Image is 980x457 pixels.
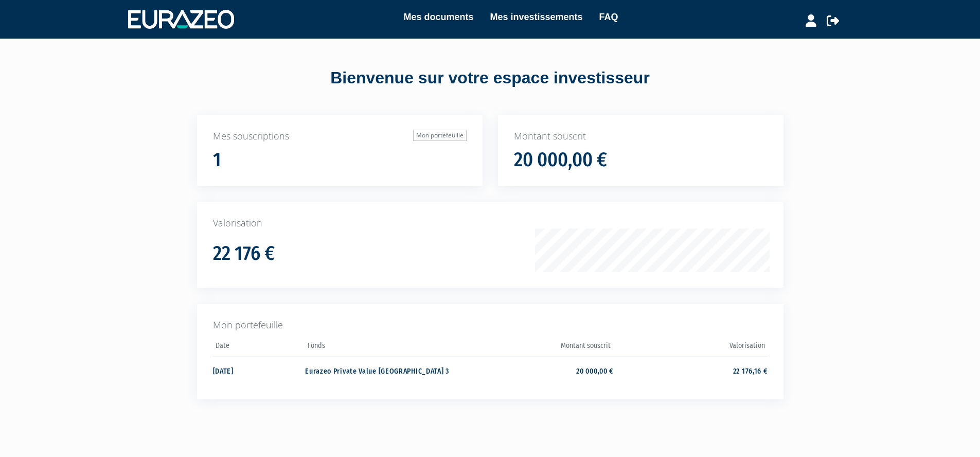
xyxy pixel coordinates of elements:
[213,338,306,357] th: Date
[403,10,473,24] a: Mes documents
[213,149,221,171] h1: 1
[174,66,807,90] div: Bienvenue sur votre espace investisseur
[213,319,768,332] p: Mon portefeuille
[514,130,768,143] p: Montant souscrit
[213,243,275,265] h1: 22 176 €
[514,149,607,171] h1: 20 000,00 €
[213,130,467,143] p: Mes souscriptions
[413,130,467,141] a: Mon portefeuille
[613,338,767,357] th: Valorisation
[459,338,613,357] th: Montant souscrit
[128,10,234,28] img: 1732889491-logotype_eurazeo_blanc_rvb.png
[213,217,768,230] p: Valorisation
[459,357,613,384] td: 20 000,00 €
[613,357,767,384] td: 22 176,16 €
[305,338,459,357] th: Fonds
[305,357,459,384] td: Eurazeo Private Value [GEOGRAPHIC_DATA] 3
[599,10,618,24] a: FAQ
[213,357,306,384] td: [DATE]
[490,10,582,24] a: Mes investissements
